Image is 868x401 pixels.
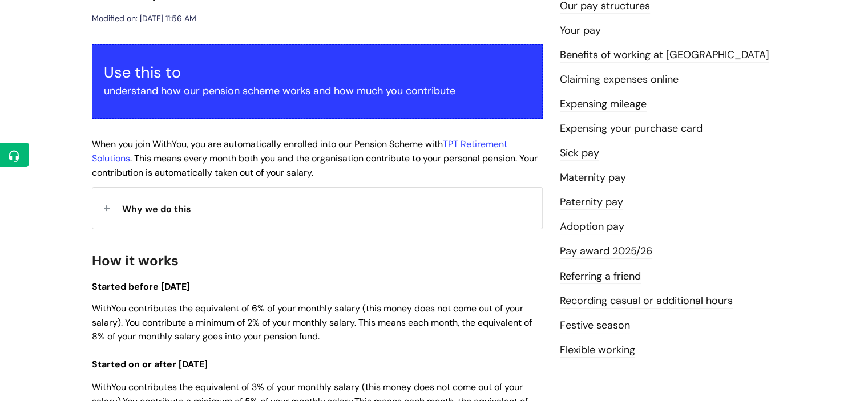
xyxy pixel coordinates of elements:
[560,23,601,38] a: Your pay
[560,171,626,185] a: Maternity pay
[560,269,641,284] a: Referring a friend
[560,343,635,358] a: Flexible working
[92,138,538,179] span: When you join WithYou, you are automatically enrolled into our Pension Scheme with . This means e...
[560,121,703,136] a: Expensing your purchase card
[560,146,599,161] a: Sick pay
[92,281,190,293] span: Started before [DATE]
[560,97,647,112] a: Expensing mileage
[560,195,623,210] a: Paternity pay
[560,220,624,234] a: Adoption pay
[122,203,191,215] span: Why we do this
[92,302,532,343] span: WithYou contributes the equivalent of 6% of your monthly salary (this money does not come out of ...
[560,244,652,259] a: Pay award 2025/26
[92,252,179,269] span: How it works
[104,82,531,100] p: understand how our pension scheme works and how much you contribute
[560,72,679,87] a: Claiming expenses online
[560,294,733,309] a: Recording casual or additional hours
[560,48,769,63] a: Benefits of working at [GEOGRAPHIC_DATA]
[92,358,208,370] span: Started on or after [DATE]
[560,318,630,333] a: Festive season
[104,63,531,82] h3: Use this to
[92,11,196,26] div: Modified on: [DATE] 11:56 AM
